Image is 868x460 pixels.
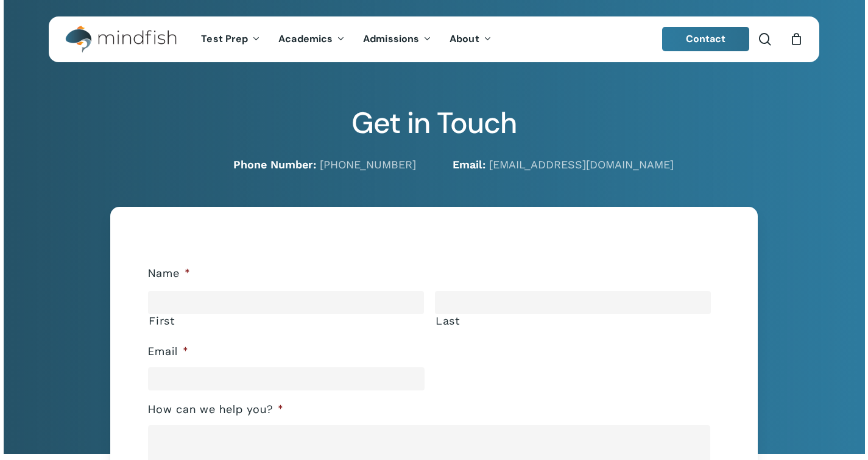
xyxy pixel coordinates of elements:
a: About [440,34,501,45]
a: Cart [789,32,803,46]
span: Test Prep [201,32,248,45]
a: [PHONE_NUMBER] [320,158,416,171]
label: First [149,315,424,327]
a: Test Prep [192,34,269,45]
a: Academics [269,34,354,45]
span: Academics [278,32,333,45]
label: Name [148,267,191,281]
span: Admissions [363,32,419,45]
header: Main Menu [49,16,819,62]
strong: Email: [453,158,485,171]
span: About [450,32,479,45]
a: Admissions [354,34,440,45]
h2: Get in Touch [49,106,819,141]
strong: Phone Number: [233,158,316,171]
a: Contact [662,27,750,51]
label: How can we help you? [148,403,284,417]
label: Last [436,315,711,327]
a: [EMAIL_ADDRESS][DOMAIN_NAME] [489,158,674,171]
nav: Main Menu [192,16,500,62]
label: Email [148,345,189,359]
span: Contact [686,32,726,45]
